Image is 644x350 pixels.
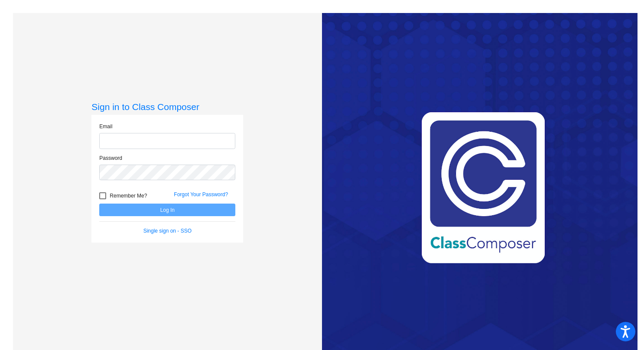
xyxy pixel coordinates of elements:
button: Log In [99,204,235,216]
a: Forgot Your Password? [174,191,228,198]
a: Single sign on - SSO [143,228,192,234]
h3: Sign in to Class Composer [91,101,243,112]
label: Email [99,123,112,130]
span: Remember Me? [110,191,147,201]
label: Password [99,154,122,162]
